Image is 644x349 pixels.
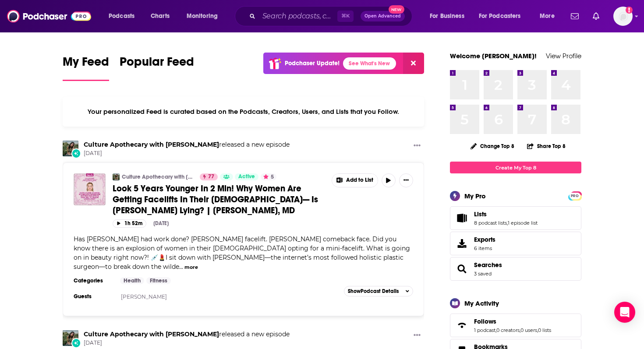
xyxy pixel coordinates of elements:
[84,330,219,338] a: Culture Apothecary with Alex Clark
[113,183,326,216] a: Look 5 Years Younger In 2 Min! Why Women Are Getting Facelifts In Their [DEMOGRAPHIC_DATA]— Is [P...
[74,235,410,271] span: Has [PERSON_NAME] had work done? [PERSON_NAME] facelift. [PERSON_NAME] comeback face. Did you kno...
[74,173,106,205] img: Look 5 Years Younger In 2 Min! Why Women Are Getting Facelifts In Their 30s— Is Lindsay Lohan Lyi...
[389,5,404,14] span: New
[343,57,396,70] a: See What's New
[496,327,520,333] a: 0 creators
[508,220,538,226] a: 1 episode list
[84,150,290,157] span: [DATE]
[495,327,496,333] span: ,
[453,212,471,224] a: Lists
[63,97,424,127] div: Your personalized Feed is curated based on the Podcasts, Creators, Users, and Lists that you Follow.
[120,54,194,74] span: Popular Feed
[474,271,492,277] a: 3 saved
[464,299,499,307] div: My Activity
[507,220,508,226] span: ,
[7,8,91,25] img: Podchaser - Follow, Share and Rate Podcasts
[450,52,537,60] a: Welcome [PERSON_NAME]!
[474,245,495,251] span: 6 items
[613,7,633,26] img: User Profile
[570,193,580,199] span: PRO
[103,9,146,23] button: open menu
[474,317,496,325] span: Follows
[474,236,495,243] span: Exports
[179,263,183,271] span: ...
[145,9,175,23] a: Charts
[285,60,340,67] p: Podchaser Update!
[474,210,538,218] a: Lists
[348,288,399,294] span: Show Podcast Details
[151,10,170,22] span: Charts
[113,173,120,180] img: Culture Apothecary with Alex Clark
[63,330,78,346] img: Culture Apothecary with Alex Clark
[473,9,534,23] button: open menu
[424,9,475,23] button: open menu
[63,141,78,156] img: Culture Apothecary with Alex Clark
[74,293,113,300] h3: Guests
[235,173,258,180] a: Active
[540,10,555,22] span: More
[410,141,424,152] button: Show More Button
[453,237,471,250] span: Exports
[71,148,81,158] div: New Episode
[187,10,218,22] span: Monitoring
[430,10,464,22] span: For Business
[474,220,507,226] a: 8 podcast lists
[259,9,337,23] input: Search podcasts, credits, & more...
[238,173,255,181] span: Active
[261,173,276,180] button: 5
[113,219,146,228] button: 1h 52m
[63,54,109,74] span: My Feed
[243,6,421,26] div: Search podcasts, credits, & more...
[332,174,378,187] button: Show More Button
[546,52,581,60] a: View Profile
[570,192,580,199] a: PRO
[626,7,633,14] svg: Add a profile image
[453,263,471,275] a: Searches
[465,141,520,152] button: Change Top 8
[527,137,566,155] button: Share Top 8
[337,11,354,22] span: ⌘ K
[344,286,413,296] button: ShowPodcast Details
[520,327,520,333] span: ,
[474,327,495,333] a: 1 podcast
[84,339,290,347] span: [DATE]
[474,317,551,325] a: Follows
[184,264,198,271] button: more
[361,11,405,21] button: Open AdvancedNew
[200,173,218,180] a: 77
[74,277,113,284] h3: Categories
[474,210,487,218] span: Lists
[450,232,581,255] a: Exports
[464,192,486,200] div: My Pro
[537,327,538,333] span: ,
[567,9,582,24] a: Show notifications dropdown
[364,14,401,18] span: Open Advanced
[146,277,171,284] a: Fitness
[450,314,581,337] span: Follows
[453,319,471,331] a: Follows
[208,173,214,181] span: 77
[84,141,219,148] a: Culture Apothecary with Alex Clark
[120,277,144,284] a: Health
[121,293,167,300] a: [PERSON_NAME]
[614,302,635,323] div: Open Intercom Messenger
[71,338,81,348] div: New Episode
[346,177,373,183] span: Add to List
[450,162,581,173] a: Create My Top 8
[613,7,633,26] span: Logged in as SolComms
[84,141,290,149] h3: released a new episode
[410,330,424,341] button: Show More Button
[399,173,413,187] button: Show More Button
[474,261,502,269] a: Searches
[589,9,603,24] a: Show notifications dropdown
[538,327,551,333] a: 0 lists
[450,206,581,230] span: Lists
[180,9,229,23] button: open menu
